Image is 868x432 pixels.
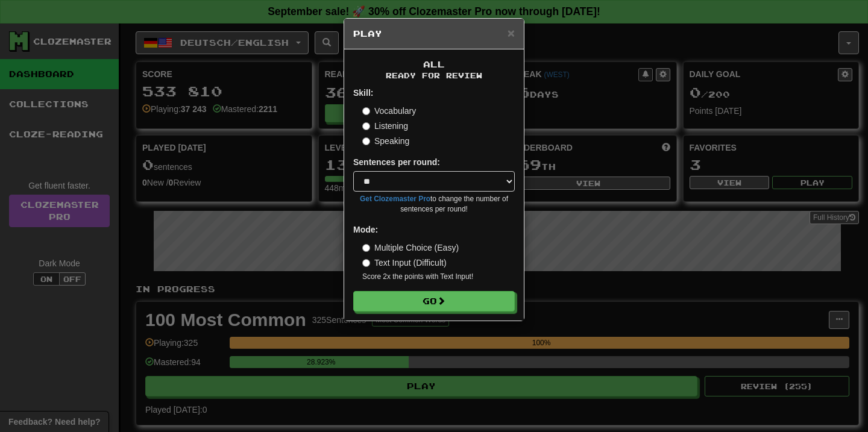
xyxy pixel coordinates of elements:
label: Multiple Choice (Easy) [362,242,459,254]
input: Text Input (Difficult) [362,259,370,267]
small: to change the number of sentences per round! [353,194,515,214]
button: Close [508,27,515,39]
label: Text Input (Difficult) [362,257,447,269]
strong: Mode: [353,225,378,234]
label: Listening [362,120,408,132]
small: Score 2x the points with Text Input ! [362,272,515,282]
input: Vocabulary [362,107,370,115]
input: Multiple Choice (Easy) [362,244,370,252]
h5: Play [353,28,515,40]
label: Vocabulary [362,105,416,117]
a: Get Clozemaster Pro [360,195,430,203]
span: All [423,59,445,69]
button: Go [353,291,515,311]
strong: Skill: [353,88,373,98]
small: Ready for Review [353,70,515,81]
input: Speaking [362,137,370,145]
label: Sentences per round: [353,156,440,168]
span: × [508,26,515,40]
input: Listening [362,122,370,130]
label: Speaking [362,135,409,147]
